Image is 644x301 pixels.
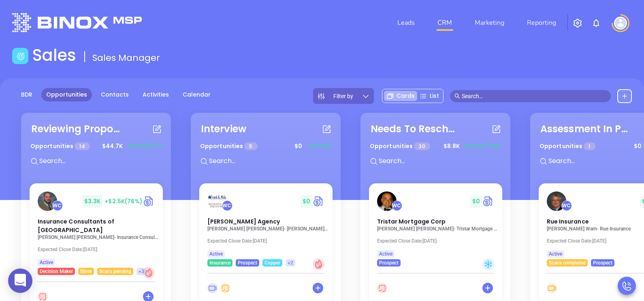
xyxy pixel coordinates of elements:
span: Scans pending [99,267,131,276]
div: Walter Contreras [52,200,63,211]
p: Frank Milo - Frank G. Milo Agency [207,226,329,232]
div: Walter Contreras [222,200,232,211]
h1: Sales [32,45,76,65]
span: Prospect [379,258,399,267]
div: Assessment In Progress [540,122,629,136]
a: Marketing [471,15,508,31]
span: Frank G. Milo Agency [207,217,280,226]
img: Rue Insurance [547,191,566,211]
span: Tristar Mortgage Corp [377,217,446,226]
a: Activities [138,88,174,101]
span: Decision Maker [40,267,73,276]
div: Walter Contreras [392,200,402,211]
a: Opportunities [41,88,92,101]
a: CRM [434,15,455,31]
div: Hot [313,258,324,270]
span: Active [379,249,392,258]
img: Frank G. Milo Agency [207,191,227,211]
span: Insurance [209,258,230,267]
span: Filter by [333,93,353,99]
div: Needs To Reschedule [371,122,460,136]
span: Prospect [238,258,257,267]
a: profileWalter Contreras$0Circle dollarTristar Mortgage Corp[PERSON_NAME] [PERSON_NAME]- Tristar M... [369,183,502,267]
a: Leads [394,15,418,31]
div: Walter Contreras [561,200,572,211]
span: +$21K (47%) [127,142,162,150]
span: Prospect [593,258,612,267]
img: Quote [313,195,324,207]
div: Hot [143,267,155,279]
span: Sales Manager [92,52,160,64]
img: Tristar Mortgage Corp [377,191,397,211]
span: Copper [264,258,280,267]
img: Quote [482,195,494,207]
span: $ 0 [301,195,312,208]
a: Reporting [524,15,559,31]
img: Quote [143,195,155,207]
span: +3 [139,267,144,276]
span: Rue Insurance [547,217,589,226]
span: Active [209,249,223,258]
span: $ 0 [470,195,482,208]
span: Active [549,249,562,258]
img: iconNotification [591,18,601,28]
div: Cold [482,258,494,270]
span: $ 3.3K [82,195,103,208]
input: Search… [462,92,607,101]
span: 14 [75,142,90,150]
span: Active [40,258,53,267]
div: Cards [384,91,417,101]
span: +$6.9K (79%) [464,142,501,150]
a: Contacts [96,88,134,101]
input: Search... [38,156,160,166]
p: Expected Close Date: [DATE] [207,238,329,244]
img: user [614,17,627,30]
p: Opportunities [30,139,90,154]
a: profileWalter Contreras$0Circle dollar[PERSON_NAME] Agency[PERSON_NAME] [PERSON_NAME]- [PERSON_NA... [199,183,333,267]
input: Search... [378,156,499,166]
span: $ 0 [292,140,304,153]
span: 1 [584,142,595,150]
a: profileWalter Contreras$3.3K+$2.5K(76%)Circle dollarInsurance Consultants of [GEOGRAPHIC_DATA][PE... [30,183,163,275]
div: Interview [201,122,246,136]
span: Insurance Consultants of Pittsburgh [38,217,114,234]
p: Opportunities [540,139,595,154]
span: +$2.5K (76%) [104,197,143,205]
img: iconSetting [573,18,582,28]
div: Reviewing Proposal [31,122,120,136]
span: search [454,93,460,99]
div: List [417,91,441,101]
span: $ 0 [632,140,644,153]
span: +$0 (0%) [306,142,331,150]
p: Expected Close Date: [DATE] [38,247,159,252]
span: 5 [244,142,257,150]
p: Opportunities [200,139,258,154]
p: Expected Close Date: [DATE] [377,238,499,244]
span: $ 44.7K [100,140,125,153]
span: $ 8.8K [441,140,462,153]
img: Insurance Consultants of Pittsburgh [38,191,57,211]
span: 30 [414,142,430,150]
p: Opportunities [370,139,430,154]
span: +2 [288,258,293,267]
a: Calendar [178,88,215,101]
input: Search... [208,156,330,166]
span: Silver [80,267,92,276]
p: Matt Straley - Insurance Consultants of Pittsburgh [38,234,159,240]
a: BDR [16,88,37,101]
span: Scans completed [549,258,586,267]
p: Danny Saraf - Tristar Mortgage Corp [377,226,499,232]
img: logo [12,13,142,32]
